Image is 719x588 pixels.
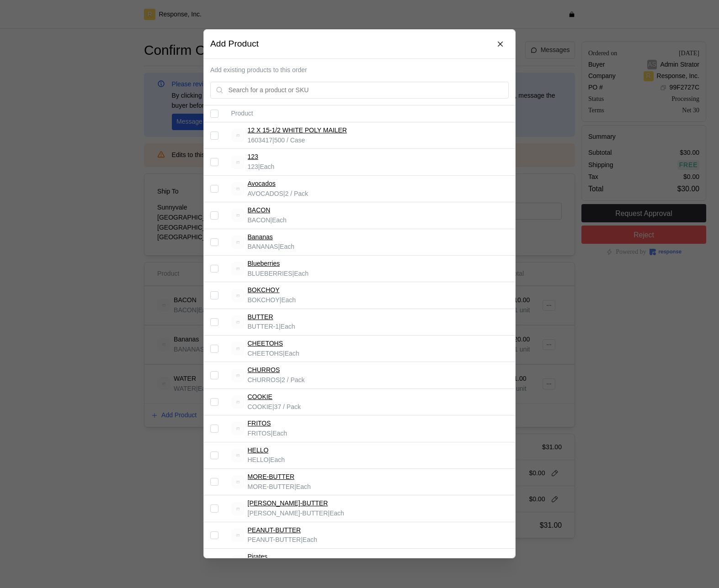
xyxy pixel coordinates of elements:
img: svg%3e [231,156,245,169]
span: BACON [248,216,271,224]
a: Avocados [248,179,276,189]
a: BACON [248,206,271,216]
span: CHURROS [248,377,280,384]
span: [PERSON_NAME]-BUTTER [248,509,328,517]
span: | 2 / Pack [283,190,308,197]
a: Bananas [248,232,273,242]
p: Product [231,109,509,119]
img: svg%3e [231,395,245,409]
input: Search for a product or SKU [229,82,504,99]
a: CHEETOHS [248,339,283,349]
input: Select record 16 [210,531,218,540]
input: Select record 14 [210,478,218,486]
img: svg%3e [231,449,245,462]
span: | Each [258,163,275,171]
img: svg%3e [231,422,245,436]
span: 123 [248,163,258,171]
a: [PERSON_NAME]-BUTTER [248,499,328,509]
input: Select record 15 [210,505,218,513]
span: BOKCHOY [248,296,280,304]
img: svg%3e [231,529,245,542]
img: svg%3e [231,369,245,382]
span: | Each [280,296,296,304]
input: Select record 9 [210,345,218,353]
a: COOKIE [248,392,272,402]
a: MORE-BUTTER [248,472,295,482]
img: svg%3e [231,262,245,276]
input: Select record 5 [210,238,218,247]
input: Select record 2 [210,158,218,167]
span: | Each [269,457,285,464]
a: BUTTER [248,312,273,322]
input: Select record 13 [210,451,218,460]
span: 1603417 [248,136,273,144]
input: Select record 11 [210,398,218,406]
a: 123 [248,152,258,163]
img: svg%3e [231,315,245,329]
h3: Add Product [210,38,259,50]
input: Select record 4 [210,212,218,220]
span: | Each [293,270,309,277]
span: | Each [271,216,287,224]
a: Pirates [248,552,268,562]
img: svg%3e [231,476,245,489]
input: Select record 8 [210,318,218,326]
input: Select record 6 [210,265,218,273]
span: AVOCADOS [248,190,283,197]
input: Select record 12 [210,425,218,433]
span: FRITOS [248,430,271,437]
span: CHEETOHS [248,350,283,357]
span: | 500 / Case [272,136,305,144]
img: svg%3e [231,129,245,142]
span: BANANAS [248,243,278,251]
span: | Each [301,536,317,544]
p: Add existing products to this order [210,65,509,75]
input: Select all records [210,110,218,118]
a: 12 X 15-1/2 WHITE POLY MAILER [248,126,347,136]
span: | Each [279,323,295,331]
input: Select record 10 [210,372,218,380]
span: HELLO [248,457,269,464]
span: | Each [283,350,299,357]
img: svg%3e [231,182,245,195]
span: | 2 / Pack [280,377,305,384]
input: Select record 7 [210,292,218,300]
a: Blueberries [248,259,280,269]
img: svg%3e [231,556,245,569]
span: | 37 / Pack [272,403,301,410]
a: CHURROS [248,366,280,376]
img: svg%3e [231,209,245,222]
a: PEANUT-BUTTER [248,525,301,535]
a: HELLO [248,446,269,456]
span: BLUEBERRIES [248,270,293,277]
span: COOKIE [248,403,272,410]
span: | Each [294,483,311,490]
input: Select record 3 [210,185,218,193]
img: svg%3e [231,342,245,356]
span: | Each [271,430,288,437]
input: Select record 1 [210,131,218,140]
span: PEANUT-BUTTER [248,536,301,544]
span: BUTTER-1 [248,323,279,331]
a: FRITOS [248,419,271,429]
span: | Each [328,509,345,517]
img: svg%3e [231,502,245,515]
img: svg%3e [231,236,245,249]
span: MORE-BUTTER [248,483,295,490]
img: svg%3e [231,289,245,302]
span: | Each [278,243,295,251]
a: BOKCHOY [248,286,280,296]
